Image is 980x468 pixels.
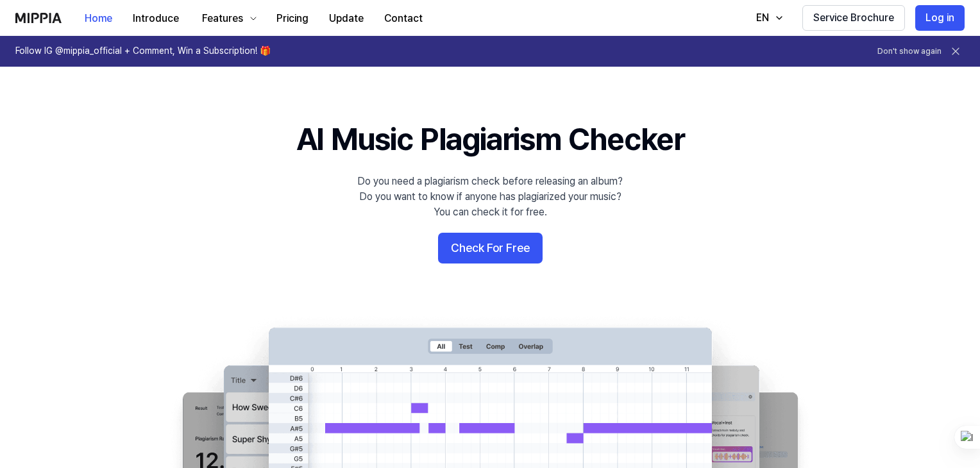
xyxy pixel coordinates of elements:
button: Introduce [122,6,189,31]
a: Home [74,1,122,36]
div: Do you need a plagiarism check before releasing an album? Do you want to know if anyone has plagi... [357,174,623,220]
button: EN [743,5,792,31]
button: Don't show again [877,46,942,57]
img: logo [15,13,62,23]
button: Contact [374,6,433,31]
button: Check For Free [438,233,543,263]
div: EN [754,10,772,26]
button: Pricing [266,6,319,31]
h1: AI Music Plagiarism Checker [296,118,684,161]
button: Log in [915,5,965,31]
button: Update [319,6,374,31]
a: Update [319,1,374,36]
div: Features [199,11,246,26]
button: Service Brochure [802,5,905,31]
h1: Follow IG @mippia_official + Comment, Win a Subscription! 🎁 [15,45,271,58]
button: Features [189,6,266,31]
button: Home [74,6,122,31]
